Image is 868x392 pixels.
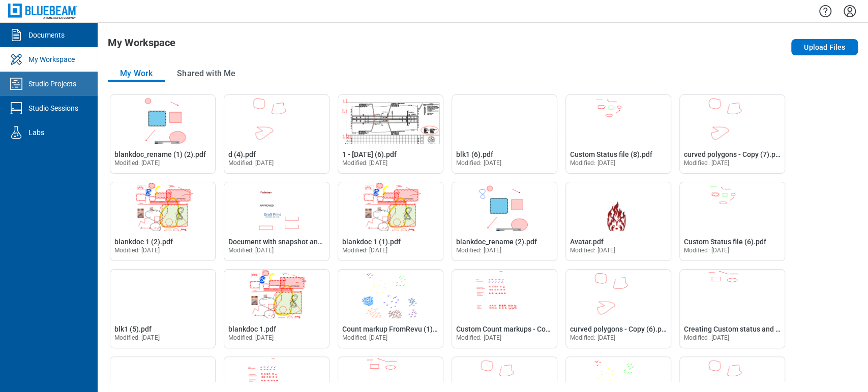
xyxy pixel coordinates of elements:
[570,159,615,167] span: Modified: [DATE]
[456,159,501,167] span: Modified: [DATE]
[570,325,668,333] span: curved polygons - Copy (6).pdf
[680,95,785,144] img: curved polygons - Copy (7).pdf
[456,334,501,341] span: Modified: [DATE]
[338,182,443,261] div: Open blankdoc 1 (1).pdf in Editor
[338,94,443,174] div: Open 1 - 12.7.2020 (6).pdf in Editor
[456,150,493,158] span: blk1 (6).pdf
[684,238,766,246] span: Custom Status file (6).pdf
[108,37,175,53] h1: My Workspace
[228,325,276,333] span: blankdoc 1.pdf
[842,3,858,20] button: Settings
[114,325,152,333] span: blk1 (5).pdf
[684,334,729,341] span: Modified: [DATE]
[224,269,330,348] div: Open blankdoc 1.pdf in Editor
[456,238,537,246] span: blankdoc_rename (2).pdf
[8,100,24,116] svg: Studio Sessions
[224,94,330,174] div: Open d (4).pdf in Editor
[565,182,671,261] div: Open Avatar.pdf in Editor
[338,269,443,348] div: Open Count markup FromRevu (1).pdf in Editor
[342,238,401,246] span: blankdoc 1 (1).pdf
[452,182,557,231] img: blankdoc_rename (2).pdf
[452,94,557,174] div: Open blk1 (6).pdf in Editor
[680,270,785,318] img: Creating Custom status and not appying on any markup (3).pdf
[110,94,216,174] div: Open blankdoc_rename (1) (2).pdf in Editor
[8,27,24,43] svg: Documents
[110,95,215,144] img: blankdoc_rename (1) (2).pdf
[110,182,215,231] img: blankdoc 1 (2).pdf
[566,270,671,318] img: curved polygons - Copy (6).pdf
[114,247,160,254] span: Modified: [DATE]
[791,39,858,55] button: Upload Files
[28,30,65,40] div: Documents
[342,325,445,333] span: Count markup FromRevu (1).pdf
[110,270,215,318] img: blk1 (5).pdf
[679,269,785,348] div: Open Creating Custom status and not appying on any markup (3).pdf in Editor
[679,182,785,261] div: Open Custom Status file (6).pdf in Editor
[565,269,671,348] div: Open curved polygons - Copy (6).pdf in Editor
[228,334,274,341] span: Modified: [DATE]
[228,238,382,246] span: Document with snapshot and stamp markup.pdf
[452,182,557,261] div: Open blankdoc_rename (2).pdf in Editor
[224,182,330,261] div: Open Document with snapshot and stamp markup.pdf in Editor
[452,95,557,144] img: blk1 (6).pdf
[338,182,443,231] img: blankdoc 1 (1).pdf
[684,247,729,254] span: Modified: [DATE]
[110,269,216,348] div: Open blk1 (5).pdf in Editor
[342,247,387,254] span: Modified: [DATE]
[684,150,782,158] span: curved polygons - Copy (7).pdf
[228,159,274,167] span: Modified: [DATE]
[680,182,785,231] img: Custom Status file (6).pdf
[8,51,24,68] svg: My Workspace
[684,159,729,167] span: Modified: [DATE]
[228,247,274,254] span: Modified: [DATE]
[565,94,671,174] div: Open Custom Status file (8).pdf in Editor
[110,182,216,261] div: Open blankdoc 1 (2).pdf in Editor
[570,150,652,158] span: Custom Status file (8).pdf
[224,270,329,318] img: blankdoc 1.pdf
[228,150,256,158] span: d (4).pdf
[570,238,604,246] span: Avatar.pdf
[566,95,671,144] img: Custom Status file (8).pdf
[8,124,24,141] svg: Labs
[114,238,173,246] span: blankdoc 1 (2).pdf
[338,270,443,318] img: Count markup FromRevu (1).pdf
[342,334,387,341] span: Modified: [DATE]
[108,66,165,82] button: My Work
[224,95,329,144] img: d (4).pdf
[342,159,387,167] span: Modified: [DATE]
[224,182,329,231] img: Document with snapshot and stamp markup.pdf
[456,247,501,254] span: Modified: [DATE]
[8,4,77,18] img: Bluebeam, Inc.
[28,127,44,138] div: Labs
[566,182,671,231] img: Avatar.pdf
[28,79,76,89] div: Studio Projects
[570,247,615,254] span: Modified: [DATE]
[452,269,557,348] div: Open Custom Count markups - Copy (1).pdf in Editor
[570,334,615,341] span: Modified: [DATE]
[114,334,160,341] span: Modified: [DATE]
[679,94,785,174] div: Open curved polygons - Copy (7).pdf in Editor
[28,54,75,64] div: My Workspace
[8,76,24,92] svg: Studio Projects
[452,270,557,318] img: Custom Count markups - Copy (1).pdf
[114,150,206,158] span: blankdoc_rename (1) (2).pdf
[28,103,78,113] div: Studio Sessions
[342,150,397,158] span: 1 - [DATE] (6).pdf
[456,325,577,333] span: Custom Count markups - Copy (1).pdf
[165,66,248,82] button: Shared with Me
[114,159,160,167] span: Modified: [DATE]
[338,95,443,144] img: 1 - 12.7.2020 (6).pdf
